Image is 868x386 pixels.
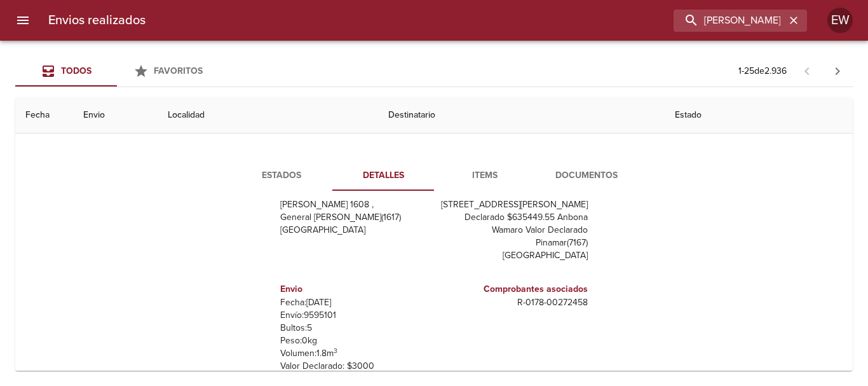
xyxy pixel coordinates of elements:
button: menu [8,5,38,36]
p: Fecha: [DATE] [280,296,429,309]
th: Fecha [15,97,73,134]
div: Abrir información de usuario [827,8,853,33]
p: Envío: 9595101 [280,309,429,322]
div: Tabs detalle de guia [231,160,637,191]
th: Estado [665,97,853,134]
p: R - 0178 - 00272458 [439,296,588,309]
span: Todos [61,65,92,76]
p: Bultos: 5 [280,322,429,334]
p: [GEOGRAPHIC_DATA] [280,224,429,237]
span: Favoritos [154,65,203,76]
p: Peso: 0 kg [280,334,429,347]
th: Localidad [158,97,377,134]
p: Volumen: 1.8 m [280,347,429,360]
div: Tabs Envios [15,56,219,86]
sup: 3 [334,347,337,355]
p: General [PERSON_NAME] ( 1617 ) [280,211,429,224]
span: Estados [238,168,325,184]
h6: Envios realizados [48,10,146,31]
input: buscar [674,10,785,32]
div: EW [827,8,853,33]
th: Destinatario [378,97,665,134]
th: Envio [73,97,158,134]
p: 1 - 25 de 2.936 [738,65,787,78]
span: Documentos [543,168,630,184]
span: Pagina anterior [792,64,822,77]
p: Pinamar ( 7167 ) [439,237,588,249]
span: Detalles [340,168,426,184]
p: [PERSON_NAME] 1608 , [280,198,429,211]
span: Pagina siguiente [822,56,853,86]
span: Items [442,168,528,184]
h6: Envio [280,282,429,296]
p: Valor Declarado: $ 3000 [280,360,429,373]
p: [GEOGRAPHIC_DATA] [439,249,588,262]
p: [STREET_ADDRESS][PERSON_NAME] Declarado $635449.55 Anbona Wamaro Valor Declarado [439,198,588,237]
h6: Comprobantes asociados [439,282,588,296]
